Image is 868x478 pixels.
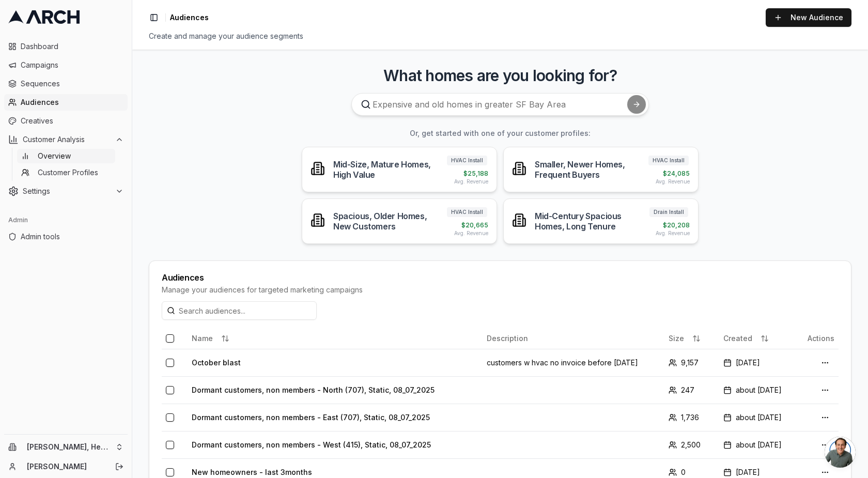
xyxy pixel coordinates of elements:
div: Smaller, Newer Homes, Frequent Buyers [535,159,647,180]
span: Avg. Revenue [656,178,690,186]
span: Overview [38,151,71,161]
div: about [DATE] [723,385,793,395]
span: Avg. Revenue [454,178,488,186]
div: Mid-Century Spacious Homes, Long Tenure [535,211,647,232]
span: HVAC Install [447,156,487,165]
a: Customer Profiles [17,165,115,180]
span: Avg. Revenue [656,229,690,237]
div: [DATE] [723,358,793,368]
span: $ 20,208 [663,221,690,229]
span: Audiences [21,97,123,107]
span: HVAC Install [447,207,487,217]
button: Log out [112,459,127,474]
th: Description [483,328,664,349]
span: Customer Analysis [23,134,111,145]
a: Sequences [4,75,128,92]
div: about [DATE] [723,412,793,423]
nav: breadcrumb [170,12,209,23]
td: October blast [188,349,483,376]
div: 2,500 [669,440,715,450]
div: Size [669,330,715,347]
td: Dormant customers, non members - West (415), Static, 08_07_2025 [188,431,483,458]
div: Created [723,330,793,347]
button: Customer Analysis [4,131,128,148]
div: [DATE] [723,467,793,477]
h3: What homes are you looking for? [149,66,851,85]
td: customers w hvac no invoice before [DATE] [483,349,664,376]
th: Actions [797,328,839,349]
button: [PERSON_NAME], Heating, Cooling and Drains [4,439,128,455]
span: [PERSON_NAME], Heating, Cooling and Drains [27,442,111,452]
div: Audiences [162,273,839,282]
span: Campaigns [21,60,123,70]
span: Drain Install [649,207,688,217]
span: HVAC Install [648,156,689,165]
a: Admin tools [4,228,128,245]
span: $ 24,085 [663,169,690,178]
a: Overview [17,149,115,163]
span: Dashboard [21,41,123,52]
a: Dashboard [4,38,128,55]
span: Admin tools [21,232,123,242]
div: about [DATE] [723,440,793,450]
div: Create and manage your audience segments [149,31,851,41]
span: Sequences [21,79,123,89]
span: $ 20,665 [461,221,488,229]
div: 0 [669,467,715,477]
a: [PERSON_NAME] [27,461,104,472]
button: Settings [4,183,128,199]
span: Customer Profiles [38,167,98,178]
span: Creatives [21,116,123,126]
span: $ 25,188 [463,169,488,178]
div: Spacious, Older Homes, New Customers [333,211,446,232]
div: 247 [669,385,715,395]
span: Avg. Revenue [454,229,488,237]
div: Mid-Size, Mature Homes, High Value [333,159,446,180]
span: Settings [23,186,111,196]
a: Creatives [4,113,128,129]
input: Search audiences... [162,301,317,320]
a: Campaigns [4,57,128,73]
td: Dormant customers, non members - North (707), Static, 08_07_2025 [188,376,483,404]
div: 1,736 [669,412,715,423]
div: 9,157 [669,358,715,368]
span: Audiences [170,12,209,23]
div: Admin [4,212,128,228]
a: Audiences [4,94,128,111]
td: Dormant customers, non members - East (707), Static, 08_07_2025 [188,404,483,431]
div: Name [192,330,478,347]
h3: Or, get started with one of your customer profiles: [149,128,851,138]
div: Open chat [825,437,856,468]
a: New Audience [766,8,851,27]
div: Manage your audiences for targeted marketing campaigns [162,285,839,295]
input: Expensive and old homes in greater SF Bay Area [351,93,649,116]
